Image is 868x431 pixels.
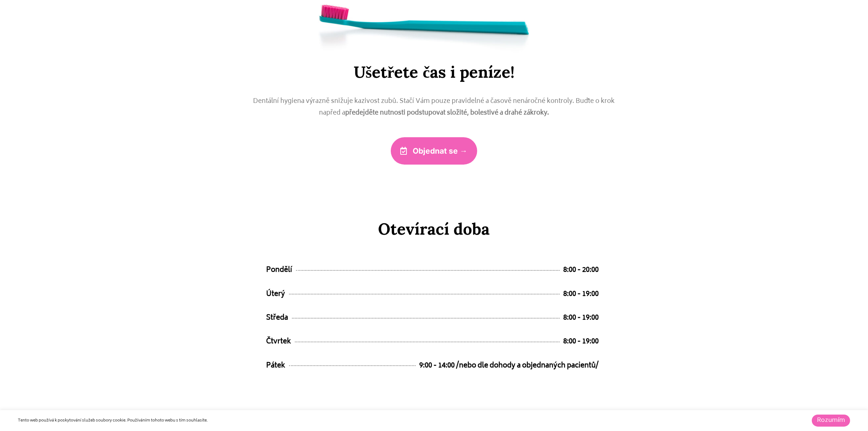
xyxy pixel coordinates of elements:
[266,264,599,280] a: Pondělí 8:00 - 20:00
[266,288,285,301] span: Úterý
[563,264,599,277] span: 8:00 - 20:00
[345,108,549,119] strong: předejděte nutnosti podstupovat složité, bolestivé a drahé zákroky.
[266,335,291,348] span: Čtvrtek
[18,417,600,424] div: Tento web používá k poskytování služeb soubory cookie. Používáním tohoto webu s tím souhlasíte.
[413,147,468,155] span: Objednat se →
[266,312,288,324] span: Středa
[266,288,599,304] a: Úterý 8:00 - 19:00
[563,288,599,301] span: 8:00 - 19:00
[563,312,599,324] span: 8:00 - 19:00
[266,359,285,372] span: Pátek
[215,62,653,82] h2: Ušetřete čas i peníze!
[266,312,599,328] a: Středa 8:00 - 19:00
[563,335,599,348] span: 8:00 - 19:00
[812,415,850,427] a: Rozumím
[391,137,478,165] a: Objednat se →
[266,335,599,352] a: Čtvrtek 8:00 - 19:00
[246,96,622,119] p: Dentální hygiena výrazně snižuje kazivost zubů. Stačí Vám pouze pravidelné a časově nenáročné kon...
[266,264,292,277] span: Pondělí
[266,359,599,376] a: Pátek 9:00 - 14:00 /nebo dle dohody a objednaných pacientů/
[419,359,599,372] span: 9:00 - 14:00 /nebo dle dohody a objednaných pacientů/
[219,219,649,239] h2: Otevírací doba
